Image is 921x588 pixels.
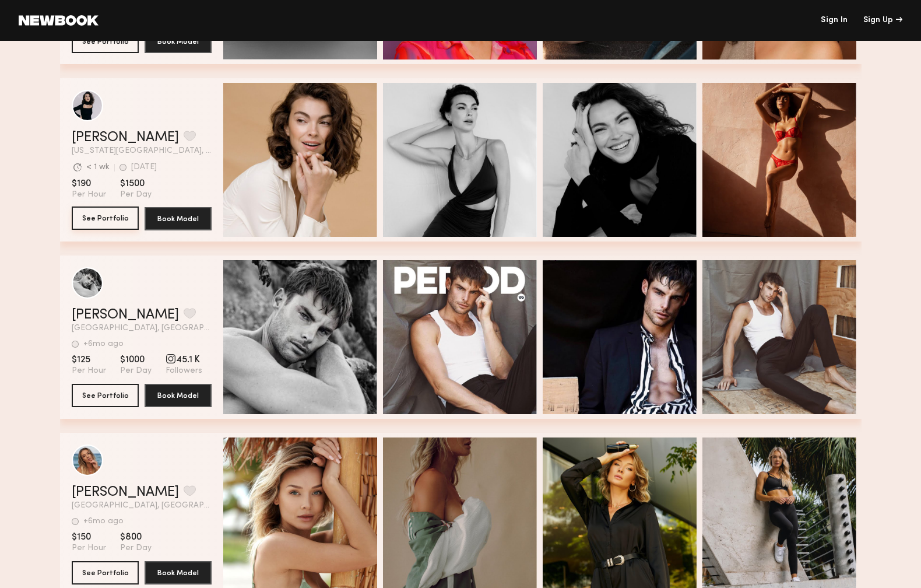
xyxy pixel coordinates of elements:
span: Per Day [120,366,152,376]
span: $190 [72,178,106,190]
a: [PERSON_NAME] [72,485,179,499]
span: Followers [166,366,202,376]
a: [PERSON_NAME] [72,308,179,322]
span: [GEOGRAPHIC_DATA], [GEOGRAPHIC_DATA] [72,324,212,332]
span: Per Hour [72,366,106,376]
span: $150 [72,531,106,543]
button: Book Model [145,30,212,53]
span: $1000 [120,354,152,366]
button: See Portfolio [72,206,139,230]
button: Book Model [145,207,212,230]
span: [GEOGRAPHIC_DATA], [GEOGRAPHIC_DATA] [72,502,212,510]
button: See Portfolio [72,384,139,407]
div: +6mo ago [83,340,124,348]
span: [US_STATE][GEOGRAPHIC_DATA], [GEOGRAPHIC_DATA] [72,147,212,155]
div: +6mo ago [83,517,124,526]
button: Book Model [145,561,212,584]
a: [PERSON_NAME] [72,131,179,145]
span: Per Hour [72,543,106,554]
button: Book Model [145,384,212,407]
button: See Portfolio [72,30,139,53]
span: $125 [72,354,106,366]
a: Sign In [821,16,848,24]
span: Per Day [120,543,152,554]
span: $800 [120,531,152,543]
button: See Portfolio [72,561,139,584]
a: See Portfolio [72,207,139,230]
div: Sign Up [863,16,902,24]
div: [DATE] [131,163,157,171]
span: Per Day [120,190,152,200]
span: $1500 [120,178,152,190]
span: 45.1 K [166,354,202,366]
div: < 1 wk [86,163,110,171]
span: Per Hour [72,190,106,200]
